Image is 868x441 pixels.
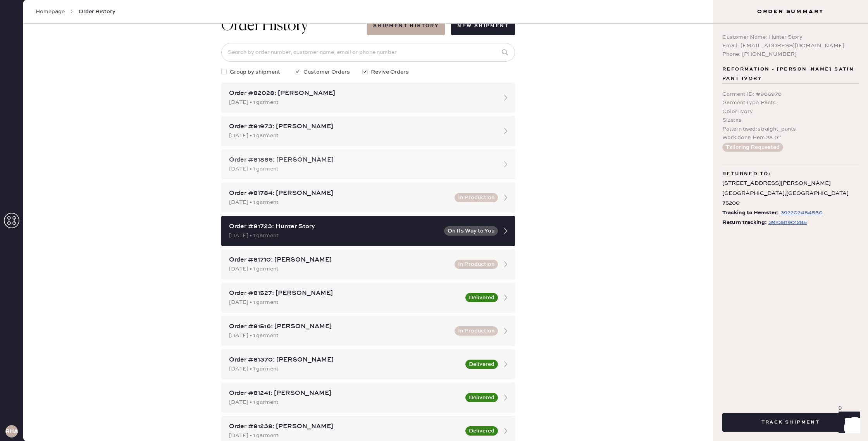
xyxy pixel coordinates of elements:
[722,90,859,98] div: Garment ID : # 906970
[229,289,461,298] div: Order #81527: [PERSON_NAME]
[367,17,445,35] button: Shipment History
[831,406,865,439] iframe: Front Chat
[229,355,461,365] div: Order #81370: [PERSON_NAME]
[229,322,450,331] div: Order #81516: [PERSON_NAME]
[229,122,493,131] div: Order #81973: [PERSON_NAME]
[229,131,493,140] div: [DATE] • 1 garment
[229,431,461,440] div: [DATE] • 1 garment
[229,89,493,98] div: Order #82028: [PERSON_NAME]
[779,208,823,218] a: 392202484550
[722,33,859,41] div: Customer Name: Hunter Story
[722,133,859,142] div: Work done : Hem 28.0”
[229,155,493,165] div: Order #81886: [PERSON_NAME]
[229,189,450,198] div: Order #81784: [PERSON_NAME]
[229,331,450,340] div: [DATE] • 1 garment
[768,218,807,227] div: https://www.fedex.com/apps/fedextrack/?tracknumbers=392381901285&cntry_code=US
[722,125,859,133] div: Pattern used : straight_pants
[722,218,767,227] span: Return tracking:
[303,68,350,76] span: Customer Orders
[722,418,859,425] a: Track Shipment
[229,298,461,307] div: [DATE] • 1 garment
[465,393,498,402] button: Delivered
[221,43,515,62] input: Search by order number, customer name, email or phone number
[465,426,498,436] button: Delivered
[229,165,493,173] div: [DATE] • 1 garment
[722,208,779,218] span: Tracking to Hemster:
[722,41,859,50] div: Email: [EMAIL_ADDRESS][DOMAIN_NAME]
[371,68,409,76] span: Revive Orders
[455,326,498,336] button: In Production
[36,8,65,16] a: Homepage
[767,218,807,227] a: 392381901285
[79,8,115,16] span: Order History
[451,17,515,35] button: New Shipment
[229,398,461,407] div: [DATE] • 1 garment
[722,50,859,59] div: Phone: [PHONE_NUMBER]
[780,208,823,217] div: https://www.fedex.com/apps/fedextrack/?tracknumbers=392202484550&cntry_code=US
[229,222,439,231] div: Order #81723: Hunter Story
[455,193,498,202] button: In Production
[722,65,859,83] span: Reformation - [PERSON_NAME] satin pant ivory
[5,429,18,434] h3: RHA
[229,198,450,207] div: [DATE] • 1 garment
[229,422,461,431] div: Order #81238: [PERSON_NAME]
[722,169,771,179] span: Returned to:
[229,365,461,373] div: [DATE] • 1 garment
[229,98,493,107] div: [DATE] • 1 garment
[444,226,498,236] button: On Its Way to You
[221,17,308,35] h1: Order History
[722,143,783,152] button: Tailoring Requested
[722,116,859,124] div: Size : xs
[229,265,450,273] div: [DATE] • 1 garment
[465,360,498,369] button: Delivered
[722,179,859,208] div: [STREET_ADDRESS][PERSON_NAME] [GEOGRAPHIC_DATA] , [GEOGRAPHIC_DATA] 75206
[455,260,498,269] button: In Production
[230,68,280,76] span: Group by shipment
[229,255,450,265] div: Order #81710: [PERSON_NAME]
[465,293,498,302] button: Delivered
[229,231,439,240] div: [DATE] • 1 garment
[229,389,461,398] div: Order #81241: [PERSON_NAME]
[713,8,868,16] h3: Order Summary
[722,107,859,116] div: Color : ivory
[722,413,859,432] button: Track Shipment
[722,98,859,107] div: Garment Type : Pants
